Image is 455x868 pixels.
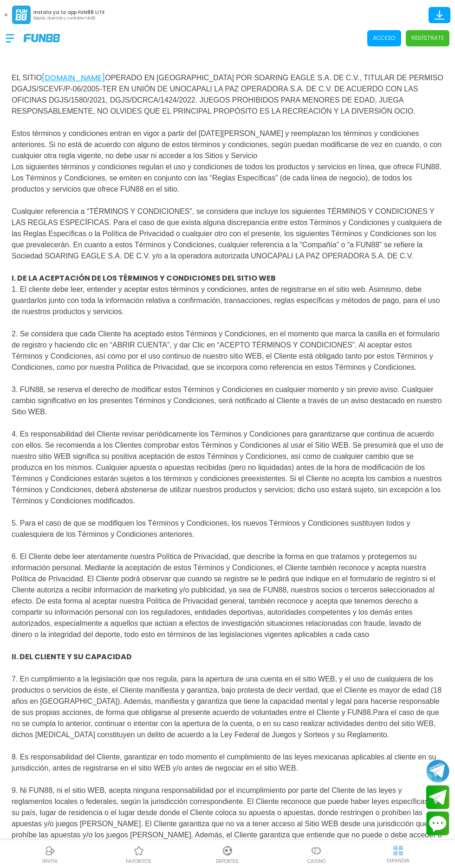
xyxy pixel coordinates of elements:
img: hide [392,845,404,856]
a: DeportesDeportesDeportes [183,844,272,865]
p: Instala ya la app FUN88 LITE [33,9,104,16]
img: Casino Favoritos [133,845,144,856]
button: Contact customer service [426,811,449,836]
strong: I. DE LA ACEPTACIÓN DE LOS TÉRMINOS Y CONDICIONES DEL SITIO WEB [12,273,276,283]
p: Acceso [373,34,396,42]
p: Deportes [216,858,239,865]
p: favoritos [126,858,151,865]
p: Casino [307,858,325,865]
a: [DOMAIN_NAME] [42,72,105,83]
p: INVITA [42,858,58,865]
a: ReferralReferralINVITA [6,844,94,865]
img: App Logo [12,6,31,24]
button: Join telegram [426,785,449,810]
button: Join telegram channel [426,759,449,783]
a: CasinoCasinoCasino [272,844,361,865]
p: Regístrate [411,34,444,42]
img: Company Logo [24,34,60,42]
p: EXPANDIR [387,857,409,864]
img: Deportes [222,845,233,856]
p: Rápido, divertido y confiable FUN88 [33,16,104,21]
a: Casino FavoritosCasino Favoritosfavoritos [94,844,183,865]
strong: II. DEL CLIENTE Y SU CAPACIDAD [12,651,132,662]
img: Referral [45,845,56,856]
img: Casino [311,845,322,856]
